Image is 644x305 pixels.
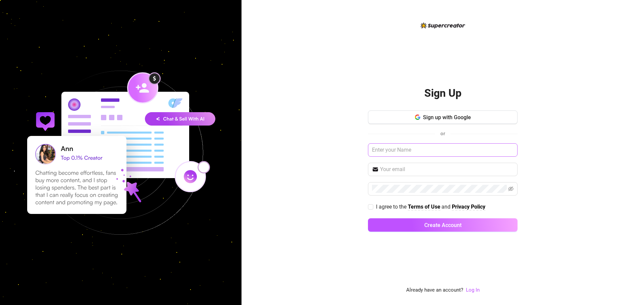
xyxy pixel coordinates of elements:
[441,204,452,210] span: and
[440,131,445,137] span: or
[406,286,463,294] span: Already have an account?
[368,218,518,232] button: Create Account
[380,165,514,173] input: Your email
[421,22,465,28] img: logo-BBDzfeDw.svg
[368,143,518,157] input: Enter your Name
[424,86,462,100] h2: Sign Up
[368,110,518,124] button: Sign up with Google
[466,286,480,294] a: Log In
[423,114,471,121] span: Sign up with Google
[508,186,514,192] span: eye-invisible
[5,37,237,269] img: signup-background-D0MIrEPF.svg
[452,204,485,211] a: Privacy Policy
[466,287,480,293] a: Log In
[424,222,462,228] span: Create Account
[376,204,408,210] span: I agree to the
[408,204,440,211] a: Terms of Use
